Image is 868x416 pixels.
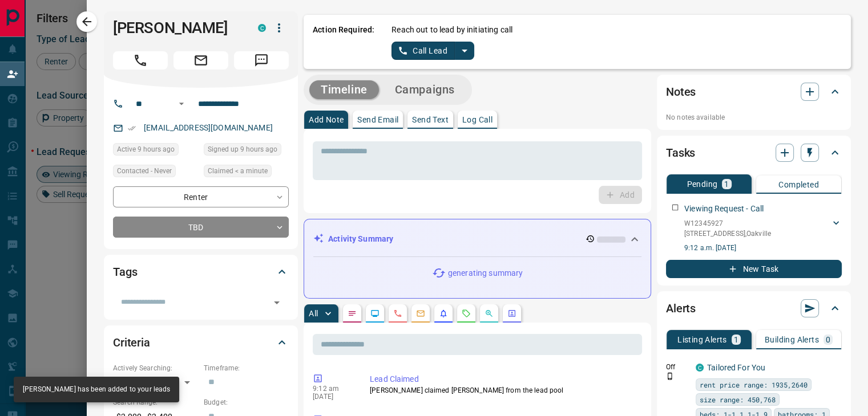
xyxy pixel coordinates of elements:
span: Contacted - Never [117,165,172,177]
p: [PERSON_NAME] claimed [PERSON_NAME] from the lead pool [370,385,637,395]
p: Send Email [357,116,398,124]
h2: Alerts [666,299,696,317]
h2: Tasks [666,144,695,162]
p: All [309,309,318,317]
p: Completed [778,181,819,189]
button: New Task [666,260,842,278]
div: condos.ca [696,364,704,372]
div: Alerts [666,295,842,322]
p: Reach out to lead by initiating call [391,24,512,36]
p: W12345927 [684,218,771,229]
button: Call Lead [391,42,455,60]
p: Action Required: [313,24,374,60]
div: Renter [113,186,289,207]
svg: Push Notification Only [666,372,674,380]
p: No notes available [666,112,842,123]
svg: Requests [462,309,471,318]
h1: [PERSON_NAME] [113,19,241,37]
p: [DATE] [313,393,353,401]
svg: Notes [348,309,357,318]
svg: Email Verified [128,124,136,132]
a: [EMAIL_ADDRESS][DOMAIN_NAME] [144,123,273,132]
p: Timeframe: [204,363,289,373]
div: Mon Aug 18 2025 [113,143,198,159]
p: 1 [734,336,738,344]
span: Active 9 hours ago [117,144,175,155]
div: W12345927[STREET_ADDRESS],Oakville [684,216,842,241]
p: [STREET_ADDRESS] , Oakville [684,229,771,239]
p: generating summary [448,267,523,279]
p: Actively Searching: [113,363,198,373]
p: Send Text [412,116,449,124]
p: Activity Summary [328,233,393,245]
svg: Calls [393,309,402,318]
h2: Criteria [113,333,150,352]
p: Listing Alerts [677,336,727,344]
h2: Tags [113,263,137,281]
button: Open [175,97,188,111]
p: Off [666,362,689,372]
h2: Notes [666,83,696,101]
svg: Agent Actions [507,309,516,318]
div: Activity Summary [313,229,641,250]
div: split button [391,42,474,60]
span: Signed up 9 hours ago [208,144,277,155]
svg: Lead Browsing Activity [370,309,380,318]
svg: Emails [416,309,425,318]
div: Notes [666,78,842,105]
p: Viewing Request - Call [684,203,764,215]
div: Mon Aug 18 2025 [204,143,289,159]
span: Email [173,51,228,70]
svg: Opportunities [485,309,494,318]
span: Message [234,51,289,70]
span: Call [113,51,168,70]
p: Add Note [309,116,344,124]
p: 1 [724,180,729,188]
button: Open [269,295,285,311]
button: Campaigns [383,80,466,99]
div: condos.ca [258,24,266,32]
span: rent price range: 1935,2640 [700,379,808,390]
div: TBD [113,217,289,238]
div: Tue Aug 19 2025 [204,165,289,181]
p: Log Call [462,116,492,124]
p: Pending [687,180,717,188]
div: Tags [113,258,289,286]
p: 0 [826,336,830,344]
div: Criteria [113,329,289,356]
div: [PERSON_NAME] has been added to your leads [23,380,170,399]
p: Budget: [204,397,289,407]
svg: Listing Alerts [439,309,448,318]
span: size range: 450,768 [700,394,776,405]
button: Timeline [309,80,379,99]
p: Lead Claimed [370,373,637,385]
a: Tailored For You [707,363,765,372]
p: 9:12 a.m. [DATE] [684,243,842,253]
div: Tasks [666,139,842,166]
span: Claimed < a minute [208,165,268,177]
p: 9:12 am [313,385,353,393]
p: Building Alerts [765,336,819,344]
